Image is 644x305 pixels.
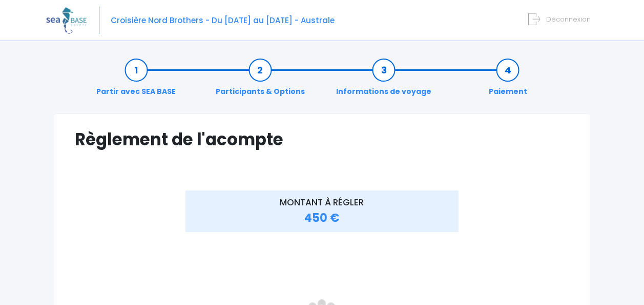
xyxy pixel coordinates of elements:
[280,196,364,208] span: MONTANT À RÉGLER
[304,210,340,226] span: 450 €
[75,129,569,149] h1: Règlement de l'acompte
[111,15,335,26] span: Croisière Nord Brothers - Du [DATE] au [DATE] - Australe
[331,65,437,97] a: Informations de voyage
[484,65,532,97] a: Paiement
[546,14,591,24] span: Déconnexion
[211,65,310,97] a: Participants & Options
[91,65,181,97] a: Partir avec SEA BASE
